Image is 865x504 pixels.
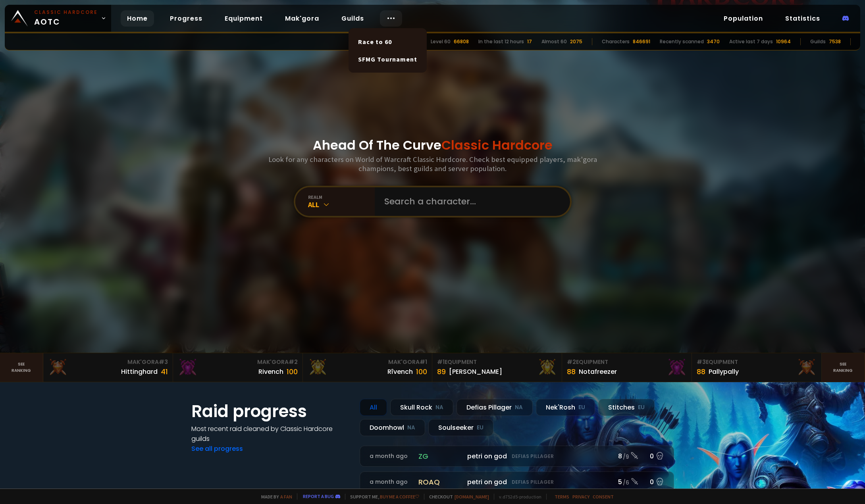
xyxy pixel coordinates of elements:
a: Mak'Gora#3Hittinghard41 [43,353,173,382]
div: 41 [161,366,168,377]
div: 10964 [776,38,791,45]
span: Support me, [345,494,419,500]
a: Mak'gora [279,10,326,27]
div: 3470 [707,38,720,45]
a: Home [121,10,154,27]
div: Nek'Rosh [536,399,595,416]
a: Report a bug [303,493,334,499]
div: 66808 [454,38,469,45]
div: 88 [697,366,705,377]
div: Hittinghard [121,367,158,377]
span: # 2 [289,358,298,366]
div: Pallypally [709,367,739,377]
a: a month agoroaqpetri on godDefias Pillager5 /60 [360,471,674,492]
a: Guilds [335,10,370,27]
div: Characters [602,38,630,45]
span: Made by [256,494,292,500]
div: Rivench [258,367,283,377]
a: a month agozgpetri on godDefias Pillager8 /90 [360,446,674,467]
div: 88 [567,366,576,377]
span: # 3 [697,358,706,366]
h3: Look for any characters on World of Warcraft Classic Hardcore. Check best equipped players, mak'g... [265,155,600,173]
a: Population [717,10,769,27]
div: 100 [287,366,298,377]
small: NA [407,424,415,432]
a: SFMG Tournament [353,50,422,68]
a: #2Equipment88Notafreezer [562,353,692,382]
a: Consent [593,494,614,500]
div: Recently scanned [660,38,704,45]
div: 100 [416,366,427,377]
h4: Most recent raid cleaned by Classic Hardcore guilds [191,424,350,444]
span: AOTC [34,9,98,28]
div: Mak'Gora [178,358,298,366]
span: Classic Hardcore [441,136,553,154]
span: # 3 [159,358,168,366]
a: Race to 60 [353,33,422,50]
a: Terms [555,494,569,500]
a: #1Equipment89[PERSON_NAME] [432,353,562,382]
a: Statistics [779,10,826,27]
small: Classic Hardcore [34,9,98,16]
div: Mak'Gora [48,358,168,366]
div: 17 [527,38,532,45]
div: In the last 12 hours [478,38,524,45]
div: 846691 [633,38,650,45]
div: Soulseeker [428,419,493,436]
div: Equipment [437,358,557,366]
h1: Ahead Of The Curve [313,136,553,155]
small: EU [638,404,645,412]
div: 2075 [570,38,582,45]
div: All [308,200,375,209]
a: a fan [280,494,292,500]
a: [DOMAIN_NAME] [455,494,489,500]
span: Checkout [424,494,489,500]
input: Search a character... [380,187,561,216]
div: 89 [437,366,446,377]
a: Privacy [572,494,590,500]
h1: Raid progress [191,399,350,424]
small: EU [477,424,484,432]
a: #3Equipment88Pallypally [692,353,822,382]
a: Progress [164,10,209,27]
small: NA [515,404,523,412]
a: Mak'Gora#2Rivench100 [173,353,303,382]
span: # 1 [420,358,427,366]
a: Classic HardcoreAOTC [5,5,111,32]
a: See all progress [191,444,243,453]
div: Equipment [567,358,687,366]
small: NA [435,404,443,412]
div: [PERSON_NAME] [449,367,502,377]
div: Skull Rock [390,399,453,416]
small: EU [578,404,585,412]
span: v. d752d5 - production [494,494,541,500]
div: Level 60 [431,38,451,45]
div: Guilds [810,38,826,45]
div: Mak'Gora [308,358,428,366]
span: # 2 [567,358,576,366]
div: Notafreezer [579,367,617,377]
div: Defias Pillager [457,399,533,416]
div: Almost 60 [541,38,567,45]
span: # 1 [437,358,445,366]
a: Mak'Gora#1Rîvench100 [303,353,433,382]
a: Buy me a coffee [380,494,419,500]
div: 7538 [829,38,841,45]
div: Active last 7 days [729,38,773,45]
a: Equipment [218,10,269,27]
div: Equipment [697,358,817,366]
a: Seeranking [822,353,865,382]
div: All [360,399,387,416]
div: Rîvench [387,367,413,377]
div: Stitches [598,399,655,416]
div: Doomhowl [360,419,425,436]
div: realm [308,194,375,200]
